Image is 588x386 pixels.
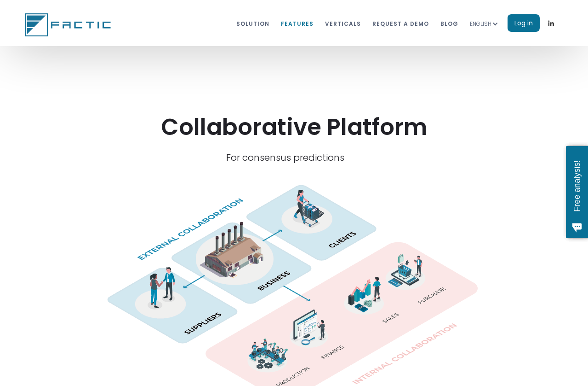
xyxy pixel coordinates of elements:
h1: Collaborative Platform [55,114,533,140]
a: VERTICALS [325,15,361,32]
a: features [281,15,314,32]
a: REQUEST A DEMO [372,15,429,32]
h2: For consensus predictions [55,149,533,166]
a: blog [440,15,458,32]
a: Log in [508,14,540,32]
div: ENGLISH [470,19,491,29]
a: Solution [236,15,269,32]
div: ENGLISH [470,9,508,38]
